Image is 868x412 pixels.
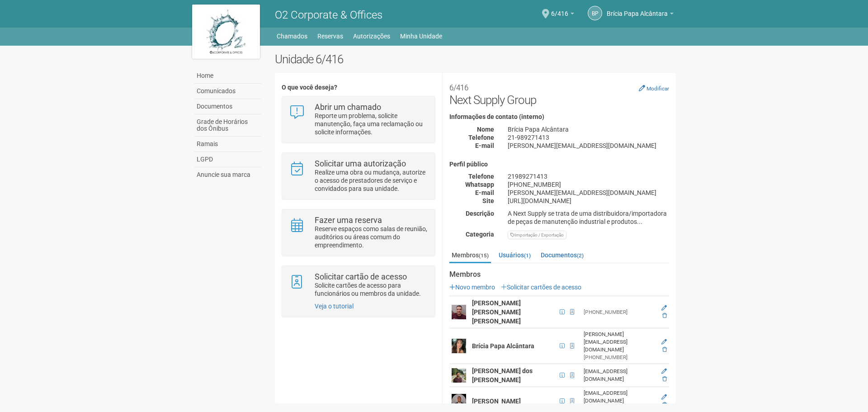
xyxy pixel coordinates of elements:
a: Grade de Horários dos Ônibus [194,114,261,137]
div: [URL][DOMAIN_NAME] [501,197,676,205]
a: Minha Unidade [400,30,442,43]
a: Autorizações [353,30,390,43]
a: Brícia Papa Alcântara [607,11,674,19]
a: Membros(15) [449,248,491,263]
p: Realize uma obra ou mudança, autorize o acesso de prestadores de serviço e convidados para sua un... [315,168,428,193]
strong: Telefone [468,134,494,141]
strong: Telefone [468,173,494,180]
strong: Brícia Papa Alcântara [472,342,534,350]
a: Comunicados [194,84,261,99]
a: Excluir membro [662,313,667,319]
strong: Nome [477,126,494,133]
p: Solicite cartões de acesso para funcionários ou membros da unidade. [315,281,428,298]
strong: [PERSON_NAME] dos [PERSON_NAME] [472,367,533,384]
p: Reserve espaços como salas de reunião, auditórios ou áreas comum do empreendimento. [315,225,428,249]
div: [PERSON_NAME][EMAIL_ADDRESS][DOMAIN_NAME] [501,189,676,197]
a: LGPD [194,152,261,167]
a: Excluir membro [662,402,667,408]
a: Excluir membro [662,346,667,353]
strong: Site [482,197,494,204]
strong: [PERSON_NAME] [472,398,521,405]
small: (15) [479,252,489,259]
small: (2) [577,252,584,259]
div: [PHONE_NUMBER] [584,354,655,361]
div: Importação / Exportação [508,231,566,239]
span: O2 Corporate & Offices [275,9,382,21]
div: Brícia Papa Alcântara [501,125,676,133]
strong: Descrição [466,210,494,217]
a: Usuários(1) [496,248,533,262]
img: user.png [452,305,466,319]
strong: Abrir um chamado [315,102,381,112]
div: 21-989271413 [501,133,676,142]
strong: Solicitar uma autorização [315,159,406,168]
a: Abrir um chamado Reporte um problema, solicite manutenção, faça uma reclamação ou solicite inform... [289,103,428,136]
a: Solicitar cartões de acesso [501,284,581,291]
h4: O que você deseja? [282,84,435,91]
a: Ramais [194,137,261,152]
a: 6/416 [551,11,574,19]
a: Solicitar uma autorização Realize uma obra ou mudança, autorize o acesso de prestadores de serviç... [289,160,428,193]
a: Editar membro [661,305,667,311]
h2: Unidade 6/416 [275,52,676,66]
span: Brícia Papa Alcântara [607,1,668,17]
a: Editar membro [661,339,667,345]
div: [PHONE_NUMBER] [501,180,676,189]
a: BP [588,6,602,20]
strong: Categoria [466,231,494,238]
strong: Solicitar cartão de acesso [315,272,407,281]
a: Anuncie sua marca [194,167,261,182]
img: logo.jpg [192,5,260,59]
p: Reporte um problema, solicite manutenção, faça uma reclamação ou solicite informações. [315,112,428,136]
a: Modificar [639,85,669,92]
h4: Informações de contato (interno) [449,114,669,120]
a: Documentos [194,99,261,114]
div: A Next Supply se trata de uma distribuidora/importadora de peças de manutenção industrial e produ... [501,209,676,226]
div: [PERSON_NAME][EMAIL_ADDRESS][DOMAIN_NAME] [584,331,655,354]
a: Solicitar cartão de acesso Solicite cartões de acesso para funcionários ou membros da unidade. [289,273,428,298]
strong: E-mail [475,142,494,149]
strong: Fazer uma reserva [315,215,382,225]
small: Modificar [646,85,669,92]
a: Novo membro [449,284,495,291]
img: user.png [452,339,466,353]
div: [EMAIL_ADDRESS][DOMAIN_NAME] [584,389,655,405]
small: (1) [524,252,531,259]
strong: E-mail [475,189,494,196]
a: Reservas [317,30,343,43]
span: 6/416 [551,1,568,17]
h4: Perfil público [449,161,669,168]
h2: Next Supply Group [449,80,669,107]
a: Fazer uma reserva Reserve espaços como salas de reunião, auditórios ou áreas comum do empreendime... [289,216,428,249]
a: Editar membro [661,368,667,374]
div: [EMAIL_ADDRESS][DOMAIN_NAME] [584,368,655,383]
div: [PHONE_NUMBER] [584,308,655,316]
a: Excluir membro [662,376,667,382]
a: Home [194,68,261,84]
a: Veja o tutorial [315,303,354,310]
img: user.png [452,368,466,383]
img: user.png [452,394,466,408]
a: Documentos(2) [538,248,586,262]
div: 21989271413 [501,172,676,180]
strong: [PERSON_NAME] [PERSON_NAME] [PERSON_NAME] [472,299,521,325]
small: 6/416 [449,83,468,92]
strong: Membros [449,270,669,279]
strong: Whatsapp [465,181,494,188]
a: Editar membro [661,394,667,400]
a: Chamados [277,30,307,43]
div: [PERSON_NAME][EMAIL_ADDRESS][DOMAIN_NAME] [501,142,676,150]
